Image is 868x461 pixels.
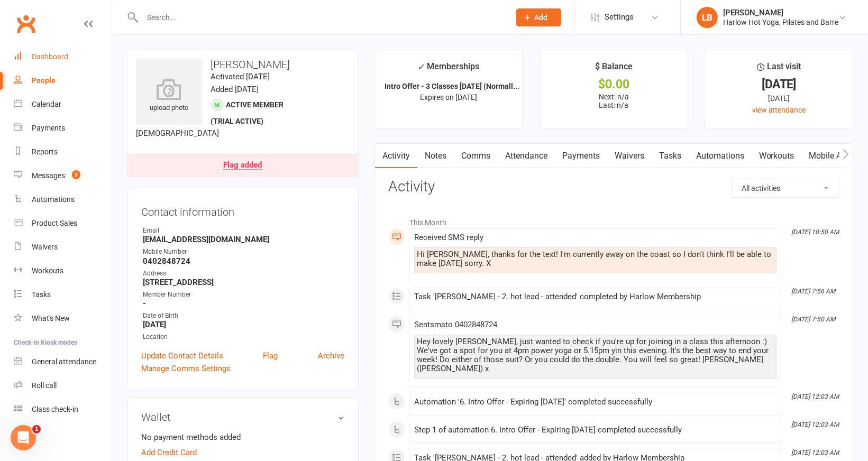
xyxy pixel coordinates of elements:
li: This Month [388,211,839,228]
a: Payments [14,116,112,140]
div: Mobile Number [143,247,344,257]
div: Payments [32,124,65,132]
div: Automation '6. Intro Offer - Expiring [DATE]' completed successfully [414,398,776,407]
i: ✓ [417,62,424,72]
a: Waivers [607,144,652,168]
div: Workouts [32,266,63,275]
a: Add Credit Card [141,446,197,459]
i: [DATE] 10:50 AM [791,228,839,236]
a: Comms [454,144,498,168]
li: No payment methods added [141,431,344,444]
a: Workouts [14,259,112,283]
iframe: Intercom live chat [11,425,36,450]
a: Tasks [14,283,112,307]
div: Flag added [223,161,262,170]
div: Memberships [417,60,479,79]
a: Mobile App [802,144,859,168]
strong: [EMAIL_ADDRESS][DOMAIN_NAME] [143,235,344,244]
div: $ Balance [595,60,633,79]
a: Automations [689,144,752,168]
i: [DATE] 7:50 AM [791,316,835,323]
h3: Activity [388,179,839,195]
a: Roll call [14,374,112,398]
div: Harlow Hot Yoga, Pilates and Barre [723,17,838,27]
div: Address [143,269,344,279]
strong: [DATE] [143,320,344,329]
div: Location [143,332,344,342]
a: General attendance kiosk mode [14,350,112,374]
a: Dashboard [14,45,112,69]
p: Next: n/a Last: n/a [550,93,678,109]
strong: - [143,299,344,308]
span: [DEMOGRAPHIC_DATA] [136,128,219,138]
a: Manage Comms Settings [141,362,231,375]
a: view attendance [752,106,806,114]
a: What's New [14,307,112,330]
span: Expires on [DATE] [420,93,477,102]
div: Calendar [32,100,61,108]
div: Automations [32,195,75,204]
div: Task '[PERSON_NAME] - 2. hot lead - attended' completed by Harlow Membership [414,292,776,301]
strong: 0402848724 [143,256,344,266]
div: Roll call [32,381,57,390]
a: Messages 3 [14,164,112,188]
a: Notes [417,144,454,168]
a: Payments [555,144,607,168]
span: Active member (trial active) [211,100,284,125]
div: Tasks [32,290,51,299]
strong: Intro Offer - 3 Classes [DATE] (Normall... [385,82,519,90]
a: Reports [14,140,112,164]
div: upload photo [136,79,202,114]
a: Automations [14,188,112,211]
a: Update Contact Details [141,349,223,362]
a: Archive [318,349,344,362]
div: Step 1 of automation 6. Intro Offer - Expiring [DATE] completed successfully [414,426,776,435]
h3: Wallet [141,411,344,423]
div: Waivers [32,243,58,251]
div: Last visit [757,60,801,79]
strong: [STREET_ADDRESS] [143,278,344,287]
a: Workouts [752,144,802,168]
div: What's New [32,314,70,322]
div: Member Number [143,290,344,300]
a: Flag [263,349,278,362]
div: General attendance [32,357,96,366]
i: [DATE] 7:56 AM [791,288,835,295]
span: Add [535,13,548,22]
div: [PERSON_NAME] [723,8,838,17]
div: $0.00 [550,79,678,90]
a: Product Sales [14,211,112,235]
div: Received SMS reply [414,233,776,242]
span: 1 [32,425,41,434]
a: Calendar [14,93,112,116]
span: Sent sms to 0402848724 [414,320,497,329]
div: [DATE] [715,79,843,90]
span: 3 [72,170,80,179]
div: Messages [32,171,65,180]
span: Settings [605,5,634,29]
div: Class check-in [32,405,78,413]
a: Tasks [652,144,689,168]
div: Hi [PERSON_NAME], thanks for the text! I'm currently away on the coast so I don't think I'll be a... [417,250,774,268]
input: Search... [139,10,502,25]
div: Date of Birth [143,311,344,321]
div: [DATE] [715,93,843,104]
a: People [14,69,112,93]
a: Activity [375,144,417,168]
a: Clubworx [13,11,39,37]
i: [DATE] 12:03 AM [791,393,839,400]
div: LB [697,7,718,28]
time: Activated [DATE] [211,72,270,81]
h3: Contact information [141,202,344,218]
a: Waivers [14,235,112,259]
i: [DATE] 12:03 AM [791,421,839,428]
div: Dashboard [32,52,68,61]
div: People [32,76,56,85]
a: Attendance [498,144,555,168]
time: Added [DATE] [211,85,259,94]
div: Email [143,226,344,236]
div: Reports [32,147,58,156]
div: Product Sales [32,219,77,227]
a: Class kiosk mode [14,398,112,421]
div: Hey lovely [PERSON_NAME], just wanted to check if you're up for joining in a class this afternoon... [417,337,774,373]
